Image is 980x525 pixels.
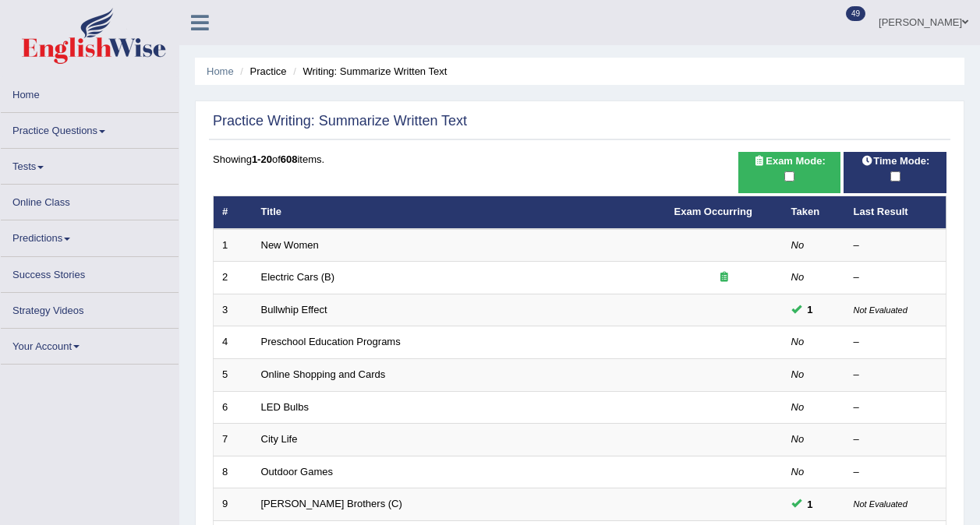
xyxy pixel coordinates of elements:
[674,270,774,285] div: Exam occurring question
[791,239,805,251] em: No
[854,335,938,350] div: –
[783,196,845,229] th: Taken
[214,326,253,359] td: 4
[674,206,752,217] a: Exam Occurring
[214,488,253,521] td: 9
[791,401,805,413] em: No
[213,152,946,167] div: Showing of items.
[801,496,819,513] span: You can still take this question
[854,153,936,169] span: Time Mode:
[281,153,298,165] b: 608
[261,271,335,283] a: Electric Cars (B)
[252,153,272,165] b: 1-20
[261,368,386,380] a: Online Shopping and Cards
[747,153,831,169] span: Exam Mode:
[214,196,253,229] th: #
[1,257,179,287] a: Success Stories
[289,64,447,79] li: Writing: Summarize Written Text
[214,294,253,326] td: 3
[213,114,467,129] h2: Practice Writing: Summarize Written Text
[791,466,805,477] em: No
[1,329,179,359] a: Your Account
[1,185,179,215] a: Online Class
[261,239,319,251] a: New Women
[261,304,327,315] a: Bullwhip Effect
[261,466,334,477] a: Outdoor Games
[854,432,938,447] div: –
[214,229,253,262] td: 1
[214,424,253,456] td: 7
[261,401,309,413] a: LED Bulbs
[854,238,938,253] div: –
[791,368,805,380] em: No
[214,358,253,391] td: 5
[1,113,179,143] a: Practice Questions
[854,465,938,480] div: –
[791,336,805,347] em: No
[854,270,938,285] div: –
[1,293,179,323] a: Strategy Videos
[801,301,819,318] span: You can still take this question
[791,271,805,283] em: No
[854,400,938,415] div: –
[214,262,253,294] td: 2
[1,77,179,107] a: Home
[738,152,841,193] div: Show exams occurring in exams
[261,498,402,509] a: [PERSON_NAME] Brothers (C)
[854,368,938,382] div: –
[214,456,253,488] td: 8
[854,305,907,315] small: Not Evaluated
[854,499,907,509] small: Not Evaluated
[846,6,865,21] span: 49
[261,336,401,347] a: Preschool Education Programs
[1,220,179,251] a: Predictions
[845,196,946,229] th: Last Result
[1,149,179,179] a: Tests
[261,433,298,445] a: City Life
[236,64,286,79] li: Practice
[214,391,253,424] td: 6
[207,65,234,77] a: Home
[253,196,666,229] th: Title
[791,433,805,445] em: No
